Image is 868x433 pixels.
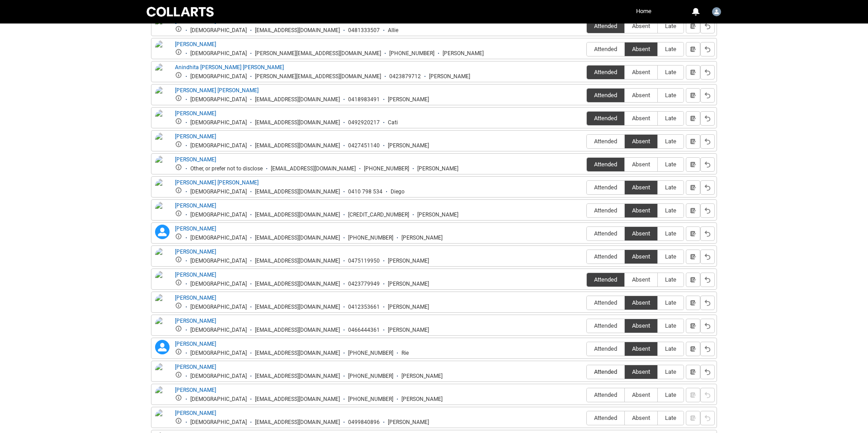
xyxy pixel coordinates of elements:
[255,281,340,287] div: [EMAIL_ADDRESS][DOMAIN_NAME]
[587,391,624,398] span: Attended
[700,273,715,287] button: Reset
[255,119,340,126] div: [EMAIL_ADDRESS][DOMAIN_NAME]
[348,373,393,380] div: [PHONE_NUMBER]
[190,327,247,334] div: [DEMOGRAPHIC_DATA]
[686,65,700,80] button: Notes
[190,119,247,126] div: [DEMOGRAPHIC_DATA]
[155,155,170,175] img: Cole Morgan
[587,368,624,375] span: Attended
[255,327,340,334] div: [EMAIL_ADDRESS][DOMAIN_NAME]
[658,161,684,168] span: Late
[190,27,247,34] div: [DEMOGRAPHIC_DATA]
[190,235,247,241] div: [DEMOGRAPHIC_DATA]
[443,50,484,57] div: [PERSON_NAME]
[175,133,216,140] a: [PERSON_NAME]
[700,411,715,425] button: Reset
[190,281,247,287] div: [DEMOGRAPHIC_DATA]
[700,365,715,379] button: Reset
[388,258,429,264] div: [PERSON_NAME]
[388,27,398,34] div: Allie
[388,96,429,103] div: [PERSON_NAME]
[155,317,170,337] img: Noah Gall
[686,319,700,333] button: Notes
[401,235,443,241] div: [PERSON_NAME]
[686,296,700,310] button: Notes
[587,322,624,329] span: Attended
[190,396,247,403] div: [DEMOGRAPHIC_DATA]
[686,273,700,287] button: Notes
[686,134,700,149] button: Notes
[587,92,624,99] span: Attended
[175,249,216,255] a: [PERSON_NAME]
[155,17,170,37] img: Alexandria Wardle
[348,235,393,241] div: [PHONE_NUMBER]
[348,419,380,426] div: 0499840896
[348,96,380,103] div: 0418983491
[658,276,684,283] span: Late
[587,299,624,306] span: Attended
[190,304,247,311] div: [DEMOGRAPHIC_DATA]
[658,368,684,375] span: Late
[175,341,216,347] a: [PERSON_NAME]
[155,225,170,239] lightning-icon: Jackson Nelis
[700,249,715,264] button: Reset
[389,73,421,80] div: 0423879712
[190,419,247,426] div: [DEMOGRAPHIC_DATA]
[255,27,340,34] div: [EMAIL_ADDRESS][DOMAIN_NAME]
[625,115,657,122] span: Absent
[175,41,216,47] a: [PERSON_NAME]
[255,396,340,403] div: [EMAIL_ADDRESS][DOMAIN_NAME]
[255,212,340,218] div: [EMAIL_ADDRESS][DOMAIN_NAME]
[190,212,247,218] div: [DEMOGRAPHIC_DATA]
[175,202,216,209] a: [PERSON_NAME]
[587,161,624,168] span: Attended
[155,294,170,314] img: Nate Caruso
[700,157,715,172] button: Reset
[348,258,380,264] div: 0475119950
[155,202,170,221] img: Heidi Neale
[348,304,380,311] div: 0412353661
[712,7,721,16] img: Faculty.lwatson
[625,138,657,145] span: Absent
[700,19,715,33] button: Reset
[255,96,340,103] div: [EMAIL_ADDRESS][DOMAIN_NAME]
[155,109,170,129] img: Caitlin Grey
[686,157,700,172] button: Notes
[155,363,170,383] img: Sara Baraket
[348,212,409,218] div: [CREDIT_CARD_NUMBER]
[190,373,247,380] div: [DEMOGRAPHIC_DATA]
[625,414,657,421] span: Absent
[255,350,340,357] div: [EMAIL_ADDRESS][DOMAIN_NAME]
[587,23,624,29] span: Attended
[625,322,657,329] span: Absent
[658,253,684,260] span: Late
[388,142,429,149] div: [PERSON_NAME]
[686,111,700,126] button: Notes
[625,299,657,306] span: Absent
[625,207,657,214] span: Absent
[658,115,684,122] span: Late
[190,142,247,149] div: [DEMOGRAPHIC_DATA]
[155,340,170,354] lightning-icon: Rhiannon Roderick
[686,19,700,33] button: Notes
[155,63,170,89] img: Anindhita Malika Keisha
[658,230,684,237] span: Late
[348,327,380,334] div: 0466444361
[255,235,340,241] div: [EMAIL_ADDRESS][DOMAIN_NAME]
[625,184,657,191] span: Absent
[348,281,380,287] div: 0423779949
[190,73,247,80] div: [DEMOGRAPHIC_DATA]
[700,65,715,80] button: Reset
[417,165,458,172] div: [PERSON_NAME]
[625,161,657,168] span: Absent
[625,345,657,352] span: Absent
[587,414,624,421] span: Attended
[625,46,657,52] span: Absent
[658,92,684,99] span: Late
[625,276,657,283] span: Absent
[175,364,216,370] a: [PERSON_NAME]
[658,69,684,75] span: Late
[658,391,684,398] span: Late
[255,373,340,380] div: [EMAIL_ADDRESS][DOMAIN_NAME]
[388,327,429,334] div: [PERSON_NAME]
